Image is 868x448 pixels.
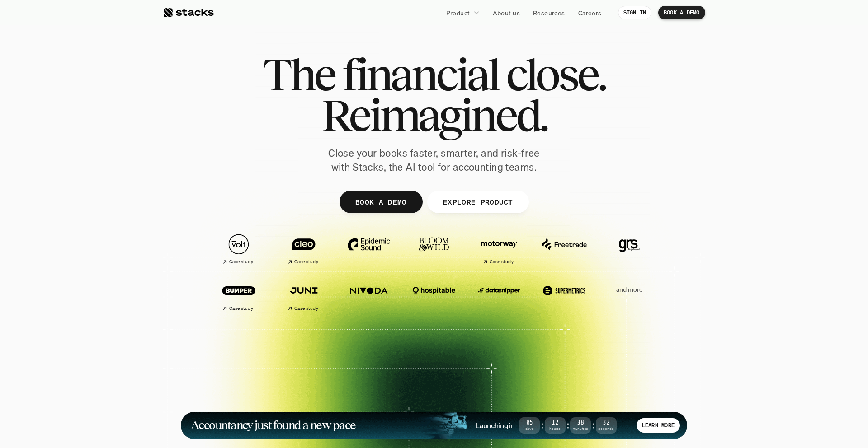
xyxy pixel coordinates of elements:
span: close. [506,54,605,95]
h1: Accountancy just found a new pace [191,420,356,430]
p: BOOK A DEMO [664,9,700,16]
h2: Case study [294,306,318,311]
h4: Launching in [476,420,514,430]
a: Accountancy just found a new paceLaunching in05Days:12Hours:38Minutes:32SecondsLEARN MORE [181,412,687,439]
a: About us [487,5,525,21]
span: 05 [519,420,540,425]
h2: Case study [229,306,253,311]
span: 32 [596,420,617,425]
span: financial [342,54,498,95]
strong: : [566,420,570,430]
span: 38 [570,420,591,425]
p: SIGN IN [623,9,646,16]
a: BOOK A DEMO [658,6,705,19]
a: Case study [471,229,527,269]
a: Case study [211,229,267,269]
span: 12 [545,420,566,425]
a: SIGN IN [618,6,652,19]
p: and more [601,286,657,294]
p: Careers [578,8,602,18]
p: Close your books faster, smarter, and risk-free with Stacks, the AI tool for accounting teams. [321,146,547,174]
h2: Case study [229,259,253,265]
a: Case study [276,229,332,269]
a: BOOK A DEMO [340,191,423,213]
p: Resources [533,8,565,18]
span: Seconds [596,427,617,430]
strong: : [591,420,595,430]
a: Resources [528,5,571,21]
a: Careers [573,5,607,21]
span: Reimagined. [321,95,547,135]
p: EXPLORE PRODUCT [443,195,513,208]
h2: Case study [294,259,318,265]
span: Days [519,427,540,430]
p: LEARN MORE [642,422,675,429]
p: About us [493,8,520,18]
strong: : [540,420,544,430]
h2: Case study [490,259,514,265]
p: Product [446,8,470,18]
a: Case study [276,275,332,315]
a: EXPLORE PRODUCT [427,191,528,213]
span: Hours [545,427,566,430]
p: BOOK A DEMO [355,195,407,208]
span: The [263,54,335,95]
span: Minutes [570,427,591,430]
a: Case study [211,275,267,315]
